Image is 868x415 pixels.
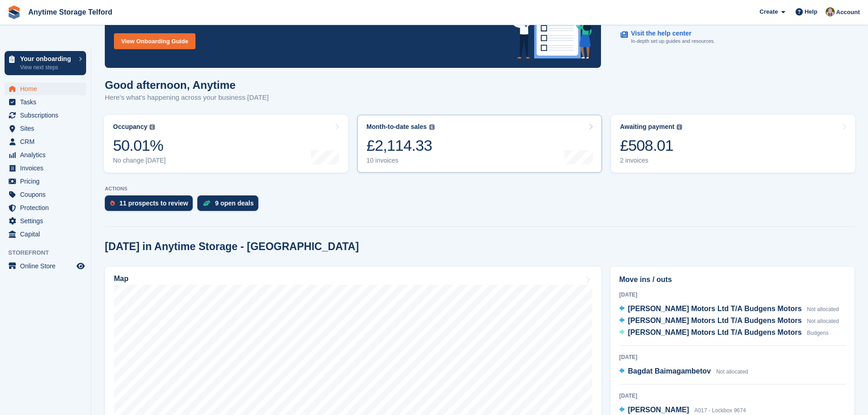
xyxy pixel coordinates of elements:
[20,122,75,135] span: Sites
[807,306,839,313] span: Not allocated
[620,123,675,131] div: Awaiting payment
[20,201,75,214] span: Protection
[366,123,426,131] div: Month-to-date sales
[628,406,689,414] span: [PERSON_NAME]
[826,7,835,16] img: Anytime Storage
[20,175,75,188] span: Pricing
[203,200,211,206] img: deal-1b604bf984904fb50ccaf53a9ad4b4a5d6e5aea283cecdc64d6e3604feb123c2.svg
[20,149,75,161] span: Analytics
[113,136,166,155] div: 50.01%
[5,135,86,148] a: menu
[357,115,601,173] a: Month-to-date sales £2,114.33 10 invoices
[619,274,846,285] h2: Move ins / outs
[20,56,74,62] p: Your onboarding
[807,318,839,324] span: Not allocated
[429,124,435,130] img: icon-info-grey-7440780725fd019a000dd9b08b2336e03edf1995a4989e88bcd33f0948082b44.svg
[619,291,846,299] div: [DATE]
[114,275,128,283] h2: Map
[105,195,197,215] a: 11 prospects to review
[7,5,21,19] img: stora-icon-8386f47178a22dfd0bd8f6a31ec36ba5ce8667c1dd55bd0f319d3a0aa187defe.svg
[619,303,839,315] a: [PERSON_NAME] Motors Ltd T/A Budgens Motors Not allocated
[621,25,846,50] a: Visit the help center In-depth set up guides and resources.
[366,136,434,155] div: £2,114.33
[5,96,86,108] a: menu
[20,135,75,148] span: CRM
[619,353,846,361] div: [DATE]
[805,7,817,16] span: Help
[5,188,86,201] a: menu
[114,33,195,49] a: View Onboarding Guide
[20,96,75,108] span: Tasks
[5,122,86,135] a: menu
[113,157,166,164] div: No change [DATE]
[215,200,254,207] div: 9 open deals
[619,392,846,400] div: [DATE]
[5,175,86,188] a: menu
[5,82,86,95] a: menu
[628,328,802,336] span: [PERSON_NAME] Motors Ltd T/A Budgens Motors
[5,201,86,214] a: menu
[105,241,359,253] h2: [DATE] in Anytime Storage - [GEOGRAPHIC_DATA]
[694,407,746,414] span: A017 - Lockbox 9674
[20,82,75,95] span: Home
[5,162,86,174] a: menu
[149,124,155,130] img: icon-info-grey-7440780725fd019a000dd9b08b2336e03edf1995a4989e88bcd33f0948082b44.svg
[119,200,188,207] div: 11 prospects to review
[8,248,91,257] span: Storefront
[716,369,748,375] span: Not allocated
[5,260,86,272] a: menu
[104,115,348,173] a: Occupancy 50.01% No change [DATE]
[5,51,86,75] a: Your onboarding View next steps
[620,157,683,164] div: 2 invoices
[197,195,263,215] a: 9 open deals
[20,228,75,241] span: Capital
[113,123,147,131] div: Occupancy
[5,215,86,227] a: menu
[631,30,708,37] p: Visit the help center
[20,188,75,201] span: Coupons
[75,261,86,272] a: Preview store
[5,109,86,122] a: menu
[20,109,75,122] span: Subscriptions
[20,260,75,272] span: Online Store
[105,92,269,103] p: Here's what's happening across your business [DATE]
[611,115,855,173] a: Awaiting payment £508.01 2 invoices
[110,200,115,206] img: prospect-51fa495bee0391a8d652442698ab0144808aea92771e9ea1ae160a38d050c398.svg
[5,228,86,241] a: menu
[628,317,802,324] span: [PERSON_NAME] Motors Ltd T/A Budgens Motors
[105,186,854,192] p: ACTIONS
[628,305,802,313] span: [PERSON_NAME] Motors Ltd T/A Budgens Motors
[619,366,748,378] a: Bagdat Baimagambetov Not allocated
[20,63,74,72] p: View next steps
[619,315,839,327] a: [PERSON_NAME] Motors Ltd T/A Budgens Motors Not allocated
[620,136,683,155] div: £508.01
[5,149,86,161] a: menu
[807,330,828,336] span: Budgens
[619,327,828,339] a: [PERSON_NAME] Motors Ltd T/A Budgens Motors Budgens
[631,37,715,45] p: In-depth set up guides and resources.
[20,215,75,227] span: Settings
[20,162,75,174] span: Invoices
[628,367,711,375] span: Bagdat Baimagambetov
[25,5,116,20] a: Anytime Storage Telford
[836,8,860,17] span: Account
[760,7,778,16] span: Create
[105,79,269,91] h1: Good afternoon, Anytime
[366,157,434,164] div: 10 invoices
[677,124,682,130] img: icon-info-grey-7440780725fd019a000dd9b08b2336e03edf1995a4989e88bcd33f0948082b44.svg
